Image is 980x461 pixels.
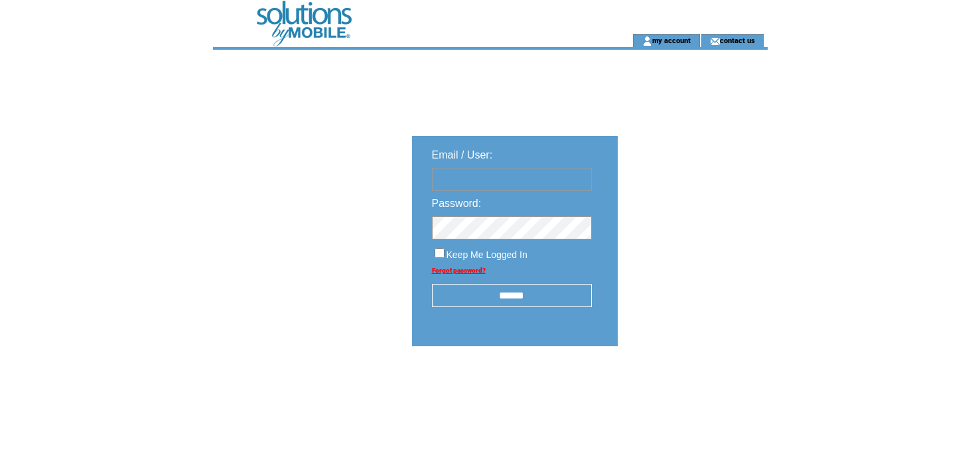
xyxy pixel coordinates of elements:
img: transparent.png;jsessionid=0393E8949B45950B432F8FE2BEB58A13 [656,379,723,396]
a: Forgot password? [432,267,486,274]
a: my account [652,36,691,44]
span: Keep Me Logged In [447,249,527,260]
a: contact us [720,36,755,44]
span: Password: [432,198,482,209]
img: account_icon.gif;jsessionid=0393E8949B45950B432F8FE2BEB58A13 [642,36,652,46]
span: Email / User: [432,149,493,161]
img: contact_us_icon.gif;jsessionid=0393E8949B45950B432F8FE2BEB58A13 [710,36,720,46]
